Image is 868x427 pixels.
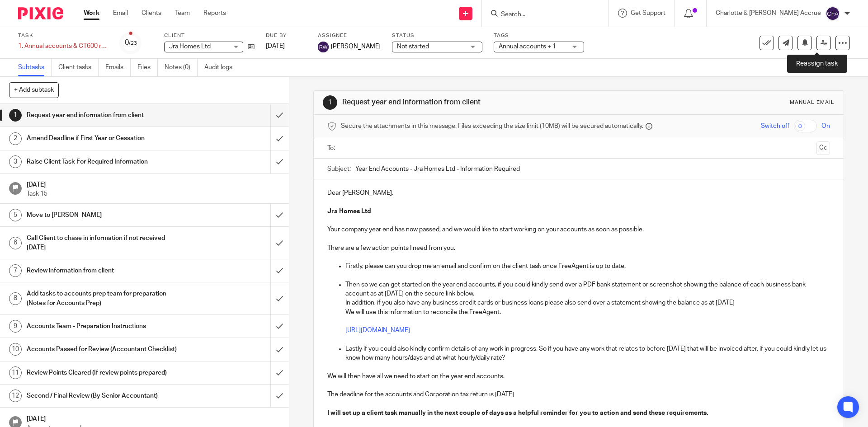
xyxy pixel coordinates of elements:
h1: Amend Deadline if First Year or Cessation [27,131,183,145]
a: Audit logs [204,59,239,76]
p: There are a few action points I need from you. [327,244,830,253]
a: Notes (0) [165,59,198,76]
div: 0 [125,38,137,48]
img: svg%3E [826,6,840,21]
h1: Request year end information from client [27,108,183,122]
div: 10 [9,343,22,356]
a: [URL][DOMAIN_NAME] [345,327,410,333]
div: 7 [9,264,22,277]
div: 11 [9,366,22,379]
h1: [DATE] [27,178,280,189]
p: We will then have all we need to start on the year end accounts. [327,372,830,381]
a: Clients [142,9,161,18]
label: Subject: [327,164,351,174]
small: /23 [129,41,137,46]
a: Team [175,9,190,18]
span: On [821,122,830,131]
h1: Second / Final Review (By Senior Accountant) [27,389,183,403]
p: The deadline for the accounts and Corporation tax return is [DATE] [327,390,830,399]
label: Tags [494,32,584,39]
h1: Review Points Cleared (If review points prepared) [27,366,183,380]
div: 1 [323,95,337,110]
p: We will use this information to reconcile the FreeAgent. [345,308,830,317]
span: Jra Homes Ltd [169,43,211,50]
span: [PERSON_NAME] [331,42,381,51]
div: 2 [9,132,22,145]
span: Switch off [761,122,789,131]
label: Task [18,32,108,39]
a: Email [113,9,128,18]
p: Firstly, please can you drop me an email and confirm on the client task once FreeAgent is up to d... [345,262,830,271]
div: 1 [9,109,22,122]
h1: Review information from client [27,264,183,277]
p: Your company year end has now passed, and we would like to start working on your accounts as soon... [327,225,830,234]
button: + Add subtask [9,82,59,98]
label: Client [164,32,255,39]
label: Status [392,32,482,39]
p: Dear [PERSON_NAME], [327,188,830,197]
h1: Request year end information from client [342,98,598,107]
img: svg%3E [318,42,329,52]
h1: Move to [PERSON_NAME] [27,208,183,222]
div: 12 [9,389,22,402]
div: 1. Annual accounts & CT600 return [18,42,108,51]
div: 8 [9,292,22,305]
button: Cc [816,141,830,155]
a: Reports [203,9,226,18]
a: Subtasks [18,59,52,76]
strong: I will set up a client task manually in the next couple of days as a helpful reminder for you to ... [327,410,708,416]
p: Task 15 [27,189,280,198]
a: Files [137,59,158,76]
span: Annual accounts + 1 [499,43,556,50]
div: Manual email [790,99,835,106]
h1: Call Client to chase in information if not received [DATE] [27,231,183,254]
a: Emails [105,59,131,76]
p: In addition, if you also have any business credit cards or business loans please also send over a... [345,298,830,307]
span: [DATE] [266,43,285,49]
a: Work [84,9,99,18]
span: Not started [397,43,429,50]
p: Then so we can get started on the year end accounts, if you could kindly send over a PDF bank sta... [345,280,830,299]
div: 1. Annual accounts &amp; CT600 return [18,42,108,51]
div: 3 [9,155,22,168]
div: 6 [9,237,22,249]
p: Lastly if you could also kindly confirm details of any work in progress. So if you have any work ... [345,344,830,363]
label: Assignee [318,32,381,39]
label: Due by [266,32,307,39]
img: Pixie [18,7,63,19]
u: Jra Homes Ltd [327,208,371,215]
h1: Add tasks to accounts prep team for preparation (Notes for Accounts Prep) [27,287,183,310]
p: Charlotte & [PERSON_NAME] Accrue [716,9,821,18]
div: 5 [9,209,22,221]
a: Client tasks [58,59,99,76]
div: 9 [9,320,22,333]
span: Secure the attachments in this message. Files exceeding the size limit (10MB) will be secured aut... [341,122,643,131]
h1: Accounts Team - Preparation Instructions [27,319,183,333]
label: To: [327,144,337,153]
h1: [DATE] [27,412,280,423]
span: Get Support [631,10,665,16]
h1: Accounts Passed for Review (Accountant Checklist) [27,343,183,356]
h1: Raise Client Task For Required Information [27,155,183,169]
input: Search [500,11,581,19]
